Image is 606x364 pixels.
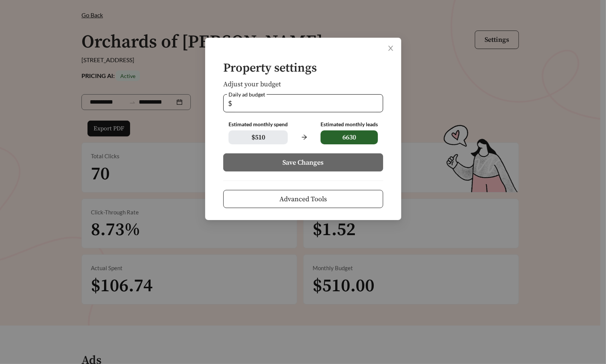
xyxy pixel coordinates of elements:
[279,194,327,204] span: Advanced Tools
[223,195,383,202] a: Advanced Tools
[229,121,288,128] div: Estimated monthly spend
[223,190,383,208] button: Advanced Tools
[320,121,377,128] div: Estimated monthly leads
[297,130,311,144] span: arrow-right
[223,81,383,88] h5: Adjust your budget
[380,38,401,59] button: Close
[320,130,377,144] span: 6630
[228,95,232,112] span: $
[387,45,394,52] span: close
[229,130,288,144] span: $ 510
[223,153,383,171] button: Save Changes
[223,62,383,75] h4: Property settings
